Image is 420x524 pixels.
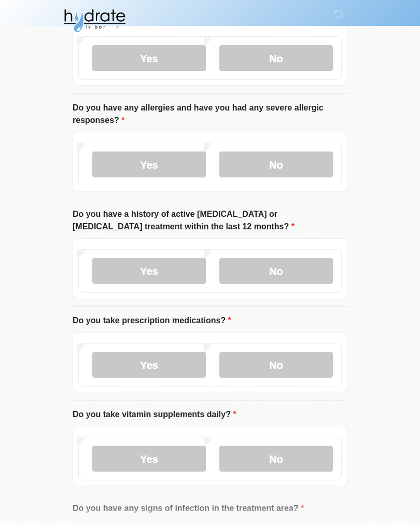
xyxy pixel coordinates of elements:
label: Yes [92,446,206,472]
label: No [219,152,333,178]
label: Yes [92,152,206,178]
label: Do you have a history of active [MEDICAL_DATA] or [MEDICAL_DATA] treatment within the last 12 mon... [73,209,347,233]
label: Do you take vitamin supplements daily? [73,409,236,421]
img: Hydrate IV Bar - Fort Collins Logo [62,8,127,34]
label: Yes [92,258,206,284]
label: No [219,446,333,472]
label: No [219,258,333,284]
label: Do you have any signs of infection in the treatment area? [73,503,304,515]
label: No [219,352,333,378]
label: Do you have any allergies and have you had any severe allergic responses? [73,102,347,127]
label: Yes [92,352,206,378]
label: Do you take prescription medications? [73,315,231,327]
label: No [219,46,333,72]
label: Yes [92,46,206,72]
